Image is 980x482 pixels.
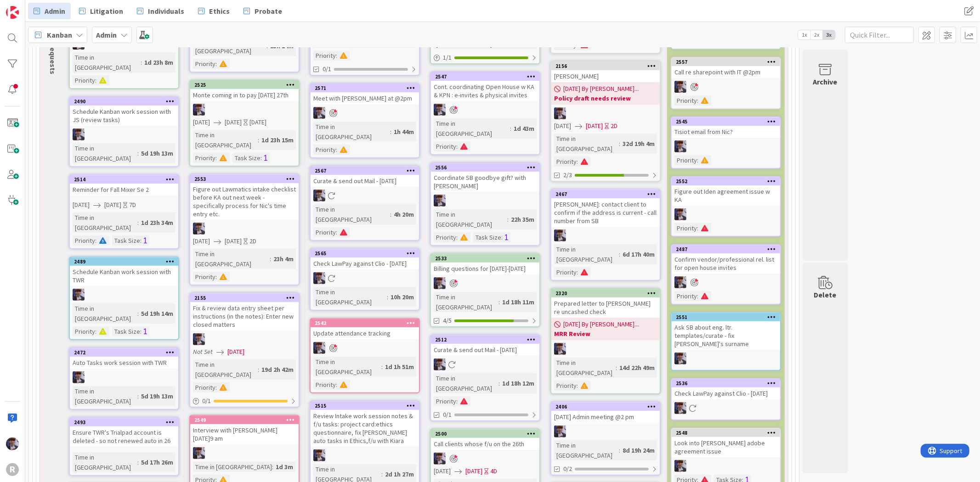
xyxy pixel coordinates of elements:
[313,342,325,354] img: ML
[70,175,178,196] div: 2514Reminder for Fall Mixer Se 2
[551,343,660,355] div: ML
[311,319,419,339] div: 2542Update attendance tracking
[70,258,178,286] div: 2489Schedule Kanban work session with TWR
[69,174,179,249] a: 2514Reminder for Fall Mixer Se 2[DATE][DATE]7DTime in [GEOGRAPHIC_DATA]:1d 23h 34mPriority:Task S...
[137,218,139,228] span: :
[249,118,266,127] div: [DATE]
[189,293,300,408] a: 2155Fix & review data entry sheet per instructions (in the notes): Enter new closed mattersMLNot ...
[190,175,299,220] div: 2553Figure out Lawmatics intake checklist before KA out next week - specifically process for Nic'...
[131,3,190,19] a: Individuals
[511,123,537,134] div: 1d 43m
[336,380,337,390] span: :
[387,292,388,302] span: :
[390,209,391,219] span: :
[259,364,296,375] div: 19d 2h 42m
[430,335,540,421] a: 2512Curate & send out Mail - [DATE]MLTime in [GEOGRAPHIC_DATA]:1d 18h 12mPriority:0/1
[190,81,299,101] div: 2525Monte coming in to pay [DATE] 27th
[434,292,498,312] div: Time in [GEOGRAPHIC_DATA]
[190,294,299,331] div: 2155Fix & review data entry sheet per instructions (in the notes): Enter new closed matters
[73,235,95,246] div: Priority
[194,82,299,88] div: 2525
[550,288,661,394] a: 2320Prepared letter to [PERSON_NAME] re uncashed check[DATE] By [PERSON_NAME]...MRR ReviewMLTime ...
[498,378,500,388] span: :
[310,318,420,393] a: 2542Update attendance trackingMLTime in [GEOGRAPHIC_DATA]:1d 1h 51mPriority:
[671,312,781,371] a: 2551Ask SB about eng. ltr. templates/curate - fix [PERSON_NAME]'s surnameML
[104,200,121,210] span: [DATE]
[672,276,780,288] div: ML
[672,313,780,321] div: 2551
[74,176,178,183] div: 2514
[383,362,416,372] div: 1d 1h 51m
[258,364,259,375] span: :
[313,357,381,377] div: Time in [GEOGRAPHIC_DATA]
[577,267,578,277] span: :
[554,343,566,355] img: ML
[193,236,210,246] span: [DATE]
[554,94,657,103] b: Policy draft needs review
[551,297,660,318] div: Prepared letter to [PERSON_NAME] re uncashed check
[555,191,660,197] div: 2467
[443,316,452,325] span: 4/5
[510,123,511,134] span: :
[672,185,780,206] div: Figure out Iden agreement issue w KA
[431,104,539,116] div: ML
[431,163,539,172] div: 2556
[672,353,780,364] div: ML
[672,379,780,387] div: 2536
[671,57,781,109] a: 2557Call re sharepoint with IT @2pmMLPriority:
[434,373,498,393] div: Time in [GEOGRAPHIC_DATA]
[95,235,96,246] span: :
[311,167,419,187] div: 2567Curate & send out Mail - [DATE]
[697,155,698,165] span: :
[431,254,539,275] div: 2533Billing questions for [DATE]-[DATE]
[391,209,416,219] div: 4h 20m
[73,303,137,324] div: Time in [GEOGRAPHIC_DATA]
[434,141,456,151] div: Priority
[311,319,419,327] div: 2542
[456,141,458,151] span: :
[238,3,288,19] a: Probate
[551,107,660,119] div: ML
[674,81,686,93] img: ML
[70,175,178,184] div: 2514
[672,177,780,185] div: 2552
[73,371,85,383] img: ML
[509,214,537,224] div: 22h 35m
[676,380,780,387] div: 2536
[261,153,262,163] span: :
[611,121,617,131] div: 2D
[336,227,337,237] span: :
[190,183,299,220] div: Figure out Lawmatics intake checklist before KA out next week - specifically process for Nic's ti...
[193,153,215,163] div: Priority
[28,3,71,19] a: Admin
[674,95,697,106] div: Priority
[674,291,697,301] div: Priority
[190,81,299,89] div: 2525
[70,289,178,301] div: ML
[270,254,271,264] span: :
[95,326,96,336] span: :
[563,170,572,180] span: 2/3
[555,290,660,297] div: 2320
[315,168,419,174] div: 2567
[577,157,578,167] span: :
[310,83,420,158] a: 2571Meet with [PERSON_NAME] at @2pmMLTime in [GEOGRAPHIC_DATA]:1h 44mPriority:
[431,344,539,356] div: Curate & send out Mail - [DATE]
[193,359,258,380] div: Time in [GEOGRAPHIC_DATA]
[672,58,780,66] div: 2557
[190,89,299,101] div: Monte coming in to pay [DATE] 27th
[672,126,780,138] div: Tisiot email from Nic?
[676,178,780,185] div: 2552
[554,244,619,264] div: Time in [GEOGRAPHIC_DATA]
[500,297,537,307] div: 1d 18h 11m
[617,363,657,373] div: 14d 22h 49m
[137,308,139,319] span: :
[311,167,419,175] div: 2567
[190,223,299,235] div: ML
[310,248,420,311] a: 2565Check LawPay against Clio - [DATE]MLTime in [GEOGRAPHIC_DATA]:10h 20m
[311,92,419,104] div: Meet with [PERSON_NAME] at @2pm
[190,302,299,331] div: Fix & review data entry sheet per instructions (in the notes): Enter new closed matters
[620,139,657,149] div: 32d 19h 4m
[73,52,141,73] div: Time in [GEOGRAPHIC_DATA]
[140,235,142,246] span: :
